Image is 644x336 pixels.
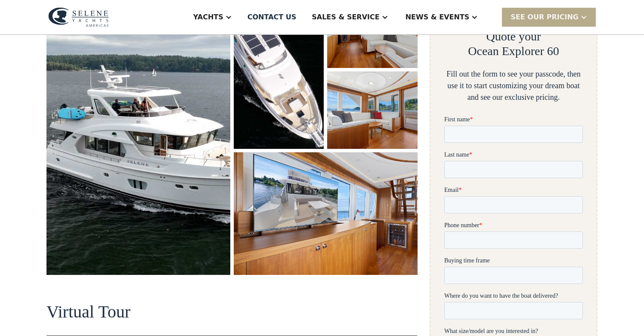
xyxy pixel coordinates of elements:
[234,152,418,275] a: open lightbox
[486,29,541,44] h2: Quote your
[248,12,297,22] div: Contact US
[193,12,223,22] div: Yachts
[511,12,579,22] div: SEE Our Pricing
[48,7,109,27] img: logo
[312,12,379,22] div: Sales & Service
[406,12,470,22] div: News & EVENTS
[468,44,559,59] h2: Ocean Explorer 60
[1,293,137,316] span: Tick the box below to receive occasional updates, exclusive offers, and VIP access via text message.
[444,68,583,103] div: Fill out the form to see your passcode, then use it to start customizing your dream boat and see ...
[327,71,418,149] a: open lightbox
[502,8,596,26] div: SEE Our Pricing
[46,302,418,321] h2: Virtual Tour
